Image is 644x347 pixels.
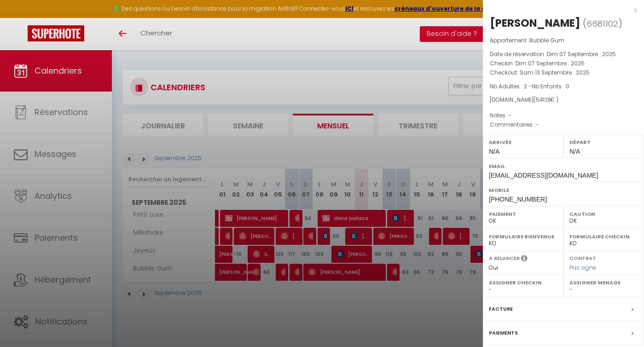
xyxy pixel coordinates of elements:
label: Assigner Menage [569,278,638,287]
span: ( € ) [534,96,558,104]
label: A relancer [489,254,520,262]
i: Sélectionner OUI si vous souhaiter envoyer les séquences de messages post-checkout [521,254,528,265]
span: Dim 07 Septembre . 2025 [516,59,585,67]
label: Formulaire Checkin [569,232,638,241]
span: Bubble Gum [529,36,564,44]
label: Formulaire Bienvenue [489,232,557,241]
p: Notes : [490,111,637,120]
p: Checkin : [490,59,637,68]
span: - [535,121,539,128]
div: [PERSON_NAME] [490,16,580,30]
label: Départ [569,138,638,147]
label: Assigner Checkin [489,278,557,287]
p: Date de réservation : [490,50,637,59]
p: Checkout : [490,68,637,77]
span: [EMAIL_ADDRESS][DOMAIN_NAME] [489,172,598,179]
span: Sam 13 Septembre . 2025 [520,69,590,76]
label: Paiement [489,209,557,219]
span: N/A [489,148,499,155]
label: Paiements [489,328,518,338]
label: Caution [569,209,638,219]
label: Email [489,162,638,171]
span: Pas signé [569,264,596,272]
span: Nb Enfants : 0 [532,82,569,90]
span: Dim 07 Septembre . 2025 [547,50,616,58]
span: Nb Adultes : 2 - [490,82,569,90]
label: Facture [489,304,513,314]
span: ( ) [583,17,622,30]
span: 6681102 [586,18,618,29]
div: [DOMAIN_NAME] [490,96,637,104]
p: Appartement : [490,36,637,45]
p: Commentaires : [490,120,637,129]
span: N/A [569,148,580,155]
span: [PHONE_NUMBER] [489,196,547,203]
label: Contrat [569,254,596,260]
span: 541.13 [536,96,550,104]
iframe: Chat [605,306,637,340]
div: x [483,5,637,16]
label: Arrivée [489,138,557,147]
label: Mobile [489,185,638,195]
span: - [508,111,511,119]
